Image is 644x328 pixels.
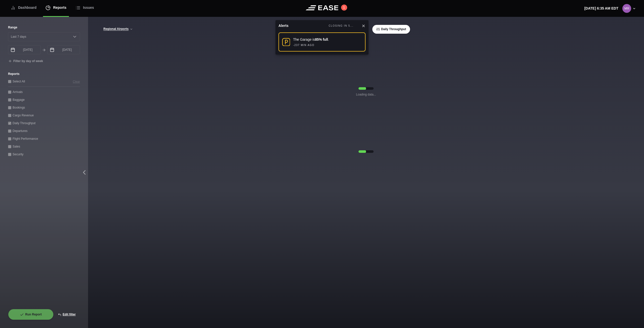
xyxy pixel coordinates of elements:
[584,6,618,11] p: [DATE] 6:35 AM EDT
[73,79,80,84] button: Clear
[293,43,314,47] div: -237 MIN AGO
[329,24,353,28] div: CLOSING IN 5...
[47,45,80,54] input: mm/dd/yyyy
[103,27,133,31] button: Regional Airports
[8,72,80,76] label: Reports
[372,25,410,34] button: Daily Throughput
[8,45,41,54] input: mm/dd/yyyy
[54,309,80,320] button: Edit filter
[293,37,329,42] div: The Garage is .
[622,4,631,13] img: 0b2ed616698f39eb9cebe474ea602d52
[356,92,376,97] b: Loading data...
[8,25,80,30] label: Range
[278,23,289,28] div: Alerts
[8,59,43,63] button: Filter by day of week
[341,5,347,11] button: 1
[315,37,328,41] strong: 85% full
